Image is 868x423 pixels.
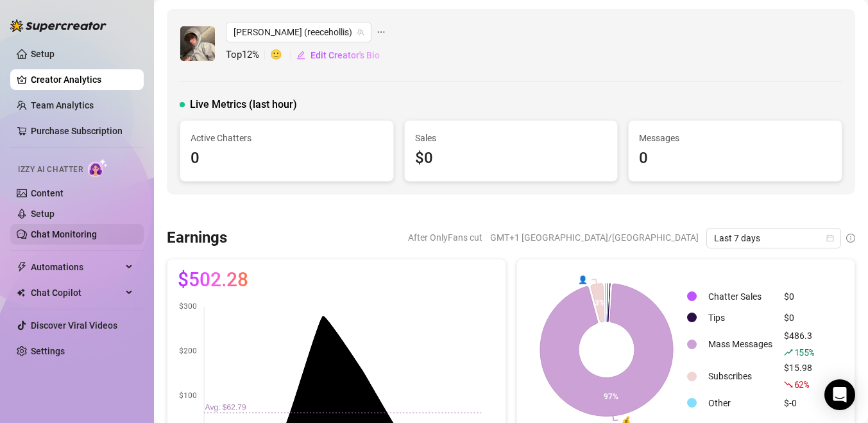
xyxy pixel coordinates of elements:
span: rise [784,348,793,357]
span: thunderbolt [17,262,27,272]
span: Last 7 days [714,229,833,248]
a: Team Analytics [31,100,94,110]
span: Top 12 % [226,47,270,63]
a: Purchase Subscription [31,126,123,136]
span: fall [784,380,793,389]
a: Setup [31,49,55,59]
span: Reece (reecehollis) [234,22,364,42]
a: Setup [31,209,55,219]
img: AI Chatter [88,159,108,177]
span: edit [296,51,305,60]
a: Chat Monitoring [31,229,97,239]
span: After OnlyFans cut [408,228,482,247]
div: $-0 [784,396,814,410]
td: Subscribes [703,361,778,392]
span: Izzy AI Chatter [18,164,83,176]
span: calendar [826,234,834,242]
span: Chat Copilot [31,282,122,303]
div: 0 [639,146,831,171]
span: Messages [639,131,831,145]
div: $0 [784,289,814,304]
button: Edit Creator's Bio [296,45,380,65]
div: Open Intercom Messenger [824,379,855,410]
span: $502.28 [178,270,248,290]
span: GMT+1 [GEOGRAPHIC_DATA]/[GEOGRAPHIC_DATA] [490,228,699,247]
span: 🙂 [270,47,296,63]
div: 0 [191,146,383,171]
span: 155 % [794,346,814,358]
img: Chat Copilot [17,288,25,297]
span: info-circle [846,234,855,243]
h3: Earnings [167,228,227,248]
span: Sales [415,131,608,145]
span: Automations [31,257,122,277]
span: Edit Creator's Bio [311,50,380,60]
td: Other [703,393,778,413]
a: Creator Analytics [31,69,133,90]
span: team [357,28,364,36]
text: 👤 [578,274,588,284]
div: $0 [784,311,814,325]
a: Content [31,188,64,198]
td: Mass Messages [703,329,778,359]
span: Active Chatters [191,131,383,145]
span: Live Metrics (last hour) [190,97,297,112]
div: $486.3 [784,329,814,359]
a: Discover Viral Videos [31,320,117,331]
div: $0 [415,146,608,171]
div: $15.98 [784,361,814,392]
img: Reece [180,26,215,61]
span: 62 % [794,378,809,390]
td: Tips [703,307,778,327]
span: ellipsis [377,22,386,42]
img: logo-BBDzfeDw.svg [10,19,106,32]
a: Settings [31,346,65,356]
td: Chatter Sales [703,286,778,306]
